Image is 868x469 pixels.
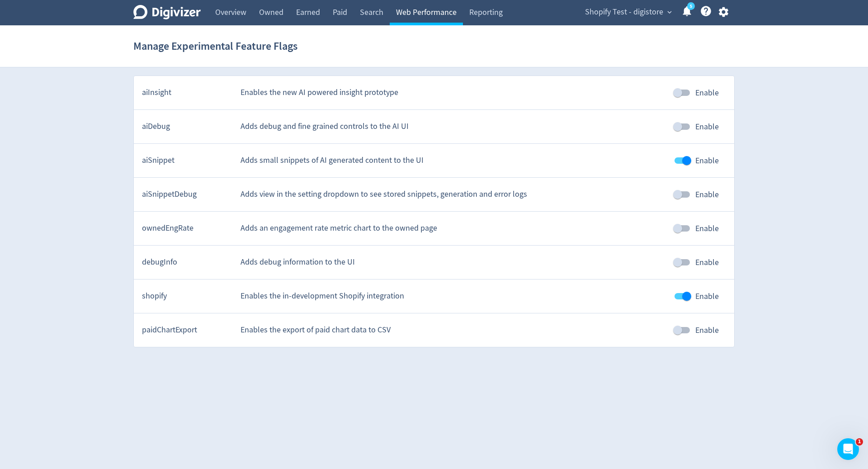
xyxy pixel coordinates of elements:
[241,324,666,336] div: Enables the export of paid chart data to CSV
[695,189,719,201] span: Enable
[695,324,719,336] span: Enable
[695,155,719,167] span: Enable
[241,256,666,268] div: Adds debug information to the UI
[665,8,674,16] span: expand_more
[142,155,232,166] div: aiSnippet
[695,256,719,269] span: Enable
[690,3,692,9] text: 5
[695,223,719,235] span: Enable
[142,87,232,98] div: aiInsight
[142,189,232,200] div: aiSnippetDebug
[142,256,232,268] div: debugInfo
[687,2,695,10] a: 5
[582,5,674,19] button: Shopify Test - digistore
[241,155,666,166] div: Adds small snippets of AI generated content to the UI
[585,5,663,19] span: Shopify Test - digistore
[241,87,666,98] div: Enables the new AI powered insight prototype
[695,290,719,303] span: Enable
[133,32,297,61] h1: Manage Experimental Feature Flags
[241,290,666,302] div: Enables the in-development Shopify integration
[241,223,666,234] div: Adds an engagement rate metric chart to the owned page
[695,121,719,133] span: Enable
[142,223,232,234] div: ownedEngRate
[695,87,719,99] span: Enable
[241,189,666,200] div: Adds view in the setting dropdown to see stored snippets, generation and error logs
[241,121,666,132] div: Adds debug and fine grained controls to the AI UI
[142,324,232,336] div: paidChartExport
[837,438,859,460] iframe: Intercom live chat
[142,290,232,302] div: shopify
[142,121,232,132] div: aiDebug
[856,438,863,445] span: 1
